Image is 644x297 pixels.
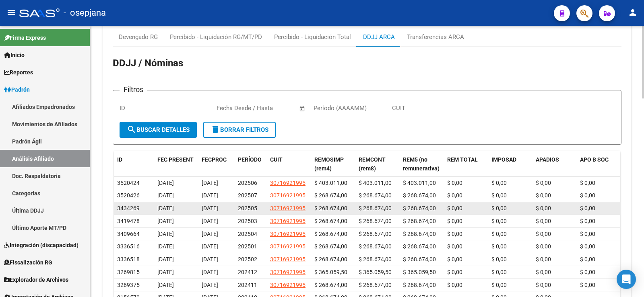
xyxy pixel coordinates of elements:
span: 202504 [238,231,257,237]
span: $ 0,00 [580,269,595,275]
button: Buscar Detalles [120,122,197,138]
div: Percibido - Liquidación RG/MT/PD [170,33,262,41]
span: $ 0,00 [447,256,462,262]
span: $ 0,00 [491,269,507,275]
span: $ 0,00 [491,192,507,199]
div: Devengado RG [119,33,158,41]
span: $ 0,00 [580,205,595,211]
span: $ 268.674,00 [359,205,392,211]
span: $ 0,00 [491,243,507,250]
span: [DATE] [202,231,218,237]
span: $ 0,00 [580,282,595,288]
span: 3269815 [117,269,140,275]
span: [DATE] [157,180,174,186]
span: $ 268.674,00 [359,256,392,262]
span: Padrón [4,85,30,94]
span: REMCONT (rem8) [359,156,386,172]
span: $ 268.674,00 [359,192,392,199]
datatable-header-cell: APADIOS [533,151,577,178]
span: [DATE] [157,243,174,250]
span: Explorador de Archivos [4,275,68,284]
div: Open Intercom Messenger [617,270,636,289]
span: 202412 [238,269,257,275]
span: $ 0,00 [447,243,462,250]
span: $ 0,00 [491,282,507,288]
span: $ 0,00 [536,269,551,275]
span: DDJJ / Nóminas [113,57,183,69]
span: $ 268.674,00 [403,218,436,224]
span: $ 268.674,00 [314,218,347,224]
span: $ 0,00 [536,243,551,250]
input: Fecha fin [256,104,295,112]
span: [DATE] [202,282,218,288]
span: [DATE] [157,231,174,237]
span: Inicio [4,51,25,59]
h3: Filtros [120,84,147,95]
div: Transferencias ARCA [407,33,464,41]
span: $ 268.674,00 [314,205,347,211]
span: $ 268.674,00 [359,282,392,288]
span: $ 268.674,00 [403,231,436,237]
span: Reportes [4,68,33,77]
span: $ 0,00 [491,231,507,237]
span: [DATE] [157,205,174,211]
span: 30716921995 [270,243,305,250]
span: $ 0,00 [447,205,462,211]
span: $ 0,00 [491,180,507,186]
span: REMOSIMP (rem4) [314,156,344,172]
span: $ 268.674,00 [314,192,347,199]
datatable-header-cell: REMCONT (rem8) [355,151,400,178]
span: $ 0,00 [447,282,462,288]
span: $ 268.674,00 [314,282,347,288]
span: $ 0,00 [536,256,551,262]
span: 202411 [238,282,257,288]
span: $ 365.059,50 [403,269,436,275]
span: REM5 (no remunerativa) [403,156,440,172]
span: $ 0,00 [536,218,551,224]
span: FECPROC [202,156,227,163]
span: 30716921995 [270,218,305,224]
span: 202507 [238,192,257,199]
datatable-header-cell: PERÍODO [235,151,267,178]
span: $ 403.011,00 [359,180,392,186]
span: [DATE] [202,205,218,211]
datatable-header-cell: CUIT [267,151,311,178]
span: $ 0,00 [580,192,595,199]
div: Percibido - Liquidación Total [274,33,351,41]
mat-icon: menu [6,8,16,17]
span: 3434269 [117,205,140,211]
datatable-header-cell: ID [114,151,154,178]
datatable-header-cell: REMOSIMP (rem4) [311,151,355,178]
span: $ 268.674,00 [403,243,436,250]
span: 30716921995 [270,269,305,275]
mat-icon: delete [211,125,220,134]
span: $ 0,00 [447,231,462,237]
span: APO B SOC [580,156,609,163]
span: $ 0,00 [536,192,551,199]
span: [DATE] [157,218,174,224]
span: $ 0,00 [536,231,551,237]
mat-icon: person [628,8,638,17]
span: $ 0,00 [536,205,551,211]
span: APADIOS [536,156,559,163]
span: [DATE] [157,192,174,199]
span: $ 0,00 [447,269,462,275]
span: $ 403.011,00 [403,180,436,186]
datatable-header-cell: FECPROC [198,151,235,178]
span: PERÍODO [238,156,262,163]
span: 30716921995 [270,180,305,186]
div: DDJJ ARCA [363,33,395,41]
span: $ 268.674,00 [314,231,347,237]
span: $ 0,00 [580,218,595,224]
span: [DATE] [202,180,218,186]
span: 3336518 [117,256,140,262]
span: $ 268.674,00 [359,243,392,250]
span: $ 0,00 [491,218,507,224]
span: $ 0,00 [536,282,551,288]
span: 3520424 [117,180,140,186]
span: $ 0,00 [447,192,462,199]
span: 202502 [238,256,257,262]
span: Integración (discapacidad) [4,241,78,250]
span: 202503 [238,218,257,224]
span: 3409664 [117,231,140,237]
